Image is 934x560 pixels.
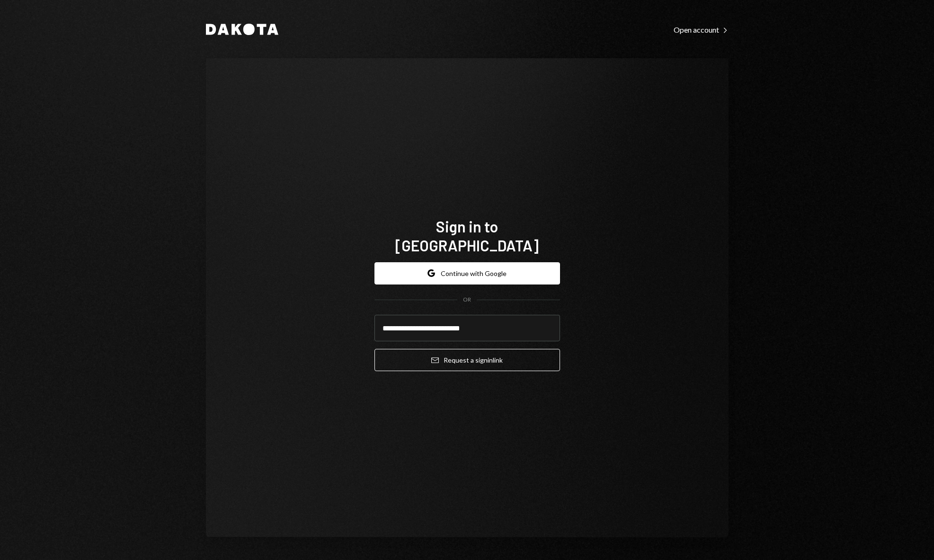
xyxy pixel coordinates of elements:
div: OR [463,296,471,304]
h1: Sign in to [GEOGRAPHIC_DATA] [374,217,560,255]
button: Continue with Google [374,262,560,284]
div: Open account [674,25,729,35]
a: Open account [674,24,729,35]
button: Request a signinlink [374,349,560,371]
